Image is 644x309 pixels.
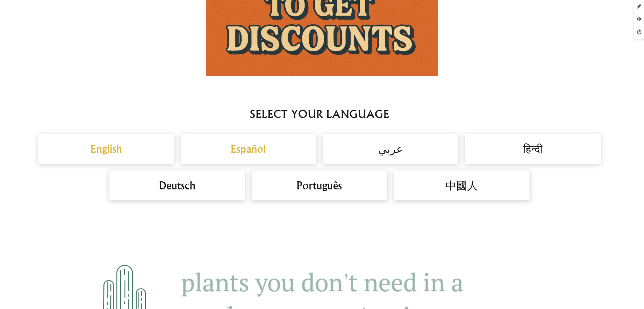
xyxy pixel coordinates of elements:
[472,141,594,157] h2: हिन्दी
[258,177,380,193] h2: Português
[330,141,452,157] h2: عربي
[401,177,523,193] h2: 中國人
[187,141,309,157] a: Español
[45,141,167,157] a: English
[116,177,238,193] h2: Deutsch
